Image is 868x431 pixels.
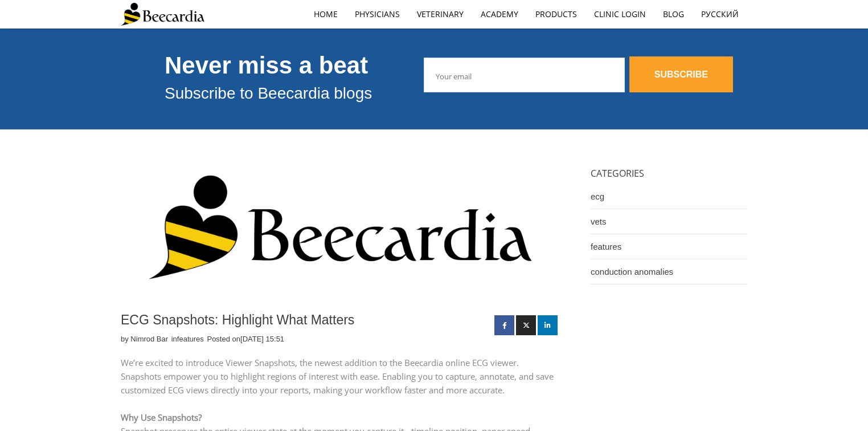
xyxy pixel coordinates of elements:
a: Academy [472,1,527,27]
p: [DATE] 15:51 [240,334,284,344]
span: Never miss a beat [165,52,368,79]
p: We’re excited to introduce Viewer Snapshots, the newest addition to the Beecardia online ECG view... [121,356,559,397]
span: CATEGORIES [591,167,644,180]
a: Physicians [346,1,408,27]
a: Clinic Login [586,1,654,27]
a: features [591,234,747,259]
input: Your email [424,58,624,92]
a: features [177,334,204,344]
a: SUBSCRIBE [629,56,733,92]
a: Products [527,1,586,27]
a: vets [591,209,747,234]
a: Русский [693,1,747,27]
img: ECG Snapshots: Highlight What Matters [121,164,559,302]
a: ecg [591,184,747,209]
span: Subscribe to Beecardia blogs [165,84,372,102]
a: Blog [654,1,693,27]
a: conduction anomalies [591,259,747,284]
a: Nimrod Bar [130,334,168,344]
a: home [305,1,346,27]
img: Beecardia [121,3,204,26]
span: Posted on [207,335,284,343]
a: Veterinary [408,1,472,27]
span: in [171,335,206,343]
span: by [121,335,170,343]
h1: ECG Snapshots: Highlight What Matters [121,312,489,328]
span: Why Use Snapshots? [121,412,202,423]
